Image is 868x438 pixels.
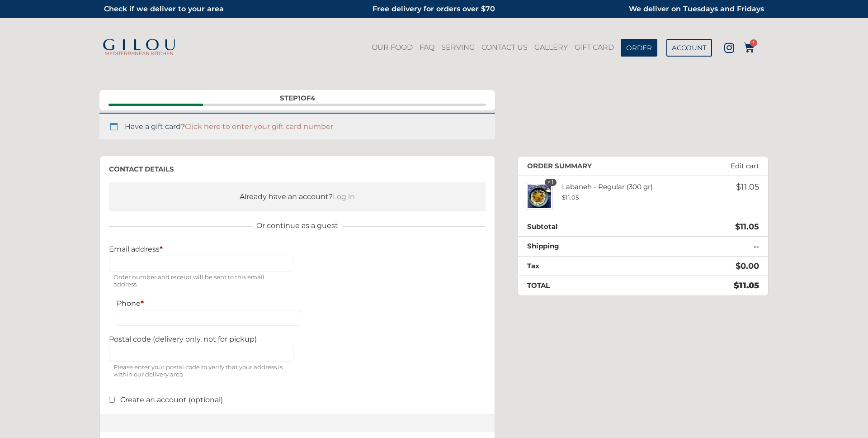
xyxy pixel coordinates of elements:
[735,222,740,232] span: $
[726,162,764,170] a: Edit cart
[734,281,759,290] bdi: 11.05
[672,44,707,51] span: ACCOUNT
[562,194,579,201] bdi: 11.05
[109,245,293,253] label: Email address
[109,165,486,173] h3: Contact details
[109,362,293,380] span: Please enter your postal code to verify that your address is within our delivery area
[572,37,616,58] a: GIFT CARD
[532,37,570,58] a: GALLERY
[109,397,115,403] input: Create an account (optional)
[736,182,741,192] span: $
[479,37,530,58] a: CONTACT US
[417,37,437,58] a: FAQ
[333,192,355,201] a: Log in
[744,42,755,53] a: 1
[527,162,592,170] h3: Order summary
[562,194,566,201] span: $
[553,183,695,201] div: Labaneh - Regular (300 gr)
[652,237,768,257] td: --
[626,44,652,51] span: ORDER
[109,335,293,343] label: Postal code (delivery only, not for pickup)
[185,122,333,131] a: Click here to enter your gift card number
[252,220,343,231] span: Or continue as a guest
[104,5,224,13] a: Check if we deliver to your area
[736,182,759,192] bdi: 11.05
[311,94,315,102] span: 4
[369,37,415,58] a: OUR FOOD
[735,222,759,232] bdi: 11.05
[327,2,541,16] h2: Free delivery for orders over $70
[117,299,301,308] label: Phone
[518,256,652,276] th: Tax
[666,39,712,57] a: ACCOUNT
[621,39,657,57] a: ORDER
[99,51,179,56] h2: MEDITERRANEAN KITCHEN
[736,261,759,271] bdi: 0.00
[750,39,757,47] span: 1
[109,271,293,290] span: Order number and receipt will be sent to this email address.
[102,39,176,52] img: Gilou Logo
[439,37,477,58] a: SERVING
[108,95,486,101] div: Step of
[368,37,617,58] nav: Menu
[734,281,739,290] span: $
[518,217,652,237] th: Subtotal
[550,2,764,16] h2: We deliver on Tuesdays and Fridays
[120,395,223,404] span: Create an account (optional)
[526,183,553,210] img: Labaneh
[298,94,301,102] span: 1
[108,104,203,106] span: Contact details
[518,276,652,295] th: Total
[545,179,557,186] strong: × 1
[118,191,476,202] div: Already have an account?
[518,237,652,257] th: Shipping
[736,261,741,271] span: $
[99,113,495,139] div: Have a gift card?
